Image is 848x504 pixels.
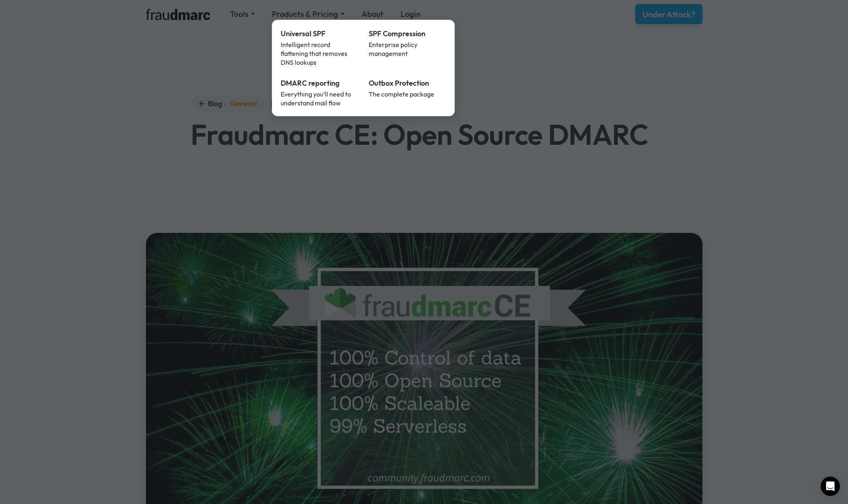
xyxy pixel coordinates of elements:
div: Open Intercom Messenger [821,477,840,496]
a: Outbox ProtectionThe complete package [363,72,452,113]
div: Intelligent record flattening that removes DNS lookups [281,40,358,67]
div: Universal SPF [281,29,358,39]
a: Universal SPFIntelligent record flattening that removes DNS lookups [275,23,363,72]
div: Everything you’ll need to understand mail flow [281,90,358,107]
nav: Products & Pricing [272,20,455,116]
a: DMARC reportingEverything you’ll need to understand mail flow [275,72,363,113]
div: Enterprise policy management [369,40,446,58]
div: SPF Compression [369,29,446,39]
div: The complete package [369,90,446,99]
div: Outbox Protection [369,78,446,88]
a: SPF CompressionEnterprise policy management [363,23,452,72]
div: DMARC reporting [281,78,358,88]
